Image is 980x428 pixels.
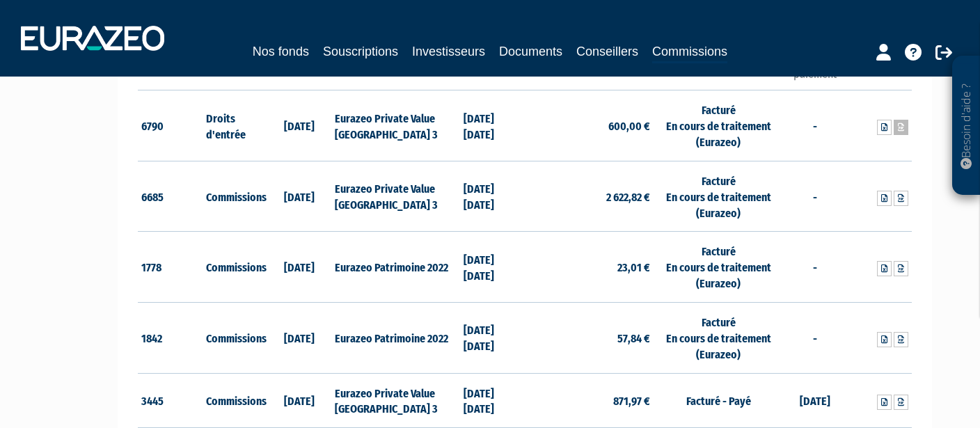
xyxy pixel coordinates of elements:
td: [DATE] [267,373,331,428]
td: [DATE] [DATE] [460,302,525,373]
td: - [783,161,848,232]
td: Commissions [203,161,267,232]
td: [DATE] [DATE] [460,232,525,303]
td: [DATE] [267,90,331,161]
td: Droits d'entrée [203,90,267,161]
a: Nos fonds [253,42,309,61]
td: Commissions [203,373,267,428]
td: - [783,90,848,161]
td: 6790 [138,90,203,161]
td: Eurazeo Private Value [GEOGRAPHIC_DATA] 3 [331,373,460,428]
td: Eurazeo Private Value [GEOGRAPHIC_DATA] 3 [331,161,460,232]
td: Facturé En cours de traitement (Eurazeo) [654,232,782,303]
td: 1842 [138,302,203,373]
td: 6685 [138,161,203,232]
td: 600,00 € [525,90,654,161]
a: Documents [499,42,562,61]
td: Facturé - Payé [654,373,782,428]
td: - [783,302,848,373]
a: Investisseurs [412,42,485,61]
td: [DATE] [267,161,331,232]
td: Eurazeo Patrimoine 2022 [331,302,460,373]
td: 871,97 € [525,373,654,428]
td: [DATE] [DATE] [460,161,525,232]
td: Facturé En cours de traitement (Eurazeo) [654,302,782,373]
td: 23,01 € [525,232,654,303]
td: [DATE] [DATE] [460,90,525,161]
td: Commissions [203,232,267,303]
td: 2 622,82 € [525,161,654,232]
a: Conseillers [576,42,638,61]
td: Eurazeo Patrimoine 2022 [331,232,460,303]
td: [DATE] [267,232,331,303]
img: 1732889491-logotype_eurazeo_blanc_rvb.png [21,26,164,51]
td: Commissions [203,302,267,373]
a: Souscriptions [323,42,398,61]
td: 57,84 € [525,302,654,373]
p: Besoin d'aide ? [958,63,974,189]
td: 1778 [138,232,203,303]
td: [DATE] [DATE] [460,373,525,428]
td: - [783,232,848,303]
a: Commissions [652,42,727,63]
td: Facturé En cours de traitement (Eurazeo) [654,161,782,232]
td: Eurazeo Private Value [GEOGRAPHIC_DATA] 3 [331,90,460,161]
td: [DATE] [783,373,848,428]
td: Facturé En cours de traitement (Eurazeo) [654,90,782,161]
td: [DATE] [267,302,331,373]
td: 3445 [138,373,203,428]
